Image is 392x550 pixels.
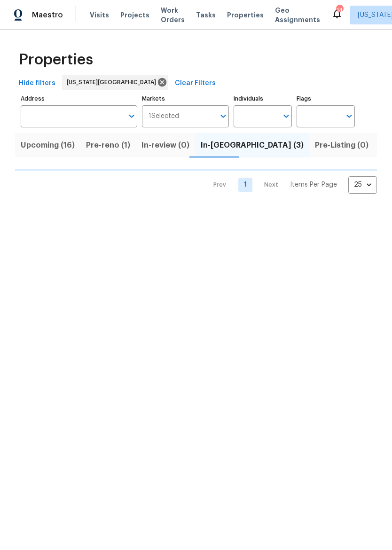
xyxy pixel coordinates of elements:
[62,75,168,90] div: [US_STATE][GEOGRAPHIC_DATA]
[275,6,320,24] span: Geo Assignments
[280,110,293,123] button: Open
[67,78,160,87] span: [US_STATE][GEOGRAPHIC_DATA]
[19,55,93,64] span: Properties
[343,110,356,123] button: Open
[161,6,185,24] span: Work Orders
[227,10,264,20] span: Properties
[204,176,377,194] nav: Pagination Navigation
[297,96,355,102] label: Flags
[336,6,343,15] div: 14
[125,110,138,123] button: Open
[196,12,216,18] span: Tasks
[32,10,63,20] span: Maestro
[201,139,304,152] span: In-[GEOGRAPHIC_DATA] (3)
[290,180,337,189] p: Items Per Page
[175,78,216,89] span: Clear Filters
[120,10,149,20] span: Projects
[19,78,55,89] span: Hide filters
[90,10,109,20] span: Visits
[315,139,368,152] span: Pre-Listing (0)
[142,96,229,102] label: Markets
[21,96,137,102] label: Address
[86,139,130,152] span: Pre-reno (1)
[141,139,189,152] span: In-review (0)
[15,75,59,92] button: Hide filters
[238,178,252,192] a: Goto page 1
[21,139,75,152] span: Upcoming (16)
[217,110,230,123] button: Open
[171,75,220,92] button: Clear Filters
[234,96,292,102] label: Individuals
[149,112,179,120] span: 1 Selected
[348,173,377,197] div: 25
